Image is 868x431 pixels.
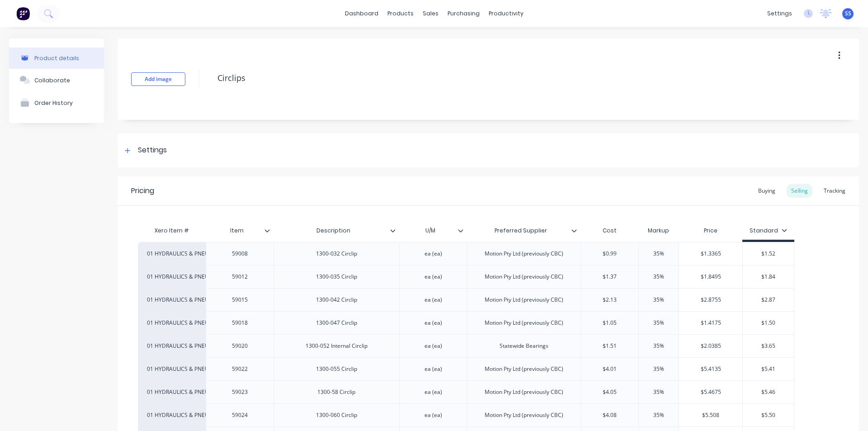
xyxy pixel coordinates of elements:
[845,9,851,18] span: SS
[9,69,104,91] button: Collaborate
[309,271,364,283] div: 1300-035 Circlip
[309,294,364,306] div: 1300-042 Circlip
[679,242,742,265] div: $1.3365
[9,47,104,69] button: Product details
[340,7,383,20] a: dashboard
[636,312,681,334] div: 35%
[467,219,576,242] div: Preferred Supplier
[581,289,638,311] div: $2.13
[147,411,197,419] div: 01 HYDRAULICS & PNEUMATICS
[147,296,197,304] div: 01 HYDRAULICS & PNEUMATICS
[147,365,197,373] div: 01 HYDRAULICS & PNEUMATICS
[636,242,681,265] div: 35%
[492,340,556,352] div: Statewide Bearings
[743,289,794,311] div: $2.87
[131,72,185,86] button: Add image
[298,340,375,352] div: 1300-052 Internal Circlip
[383,7,418,20] div: products
[217,271,263,283] div: 59012
[679,312,742,334] div: $1.4175
[138,265,794,288] div: 01 HYDRAULICS & PNEUMATICS590121300-035 Circlipea (ea)Motion Pty Ltd (previously CBC)$1.3735%$1.8...
[309,317,364,329] div: 1300-047 Circlip
[147,250,197,258] div: 01 HYDRAULICS & PNEUMATICS
[217,294,263,306] div: 59015
[217,363,263,375] div: 59022
[138,403,794,426] div: 01 HYDRAULICS & PNEUMATICS590241300-060 Circlipea (ea)Motion Pty Ltd (previously CBC)$4.0835%$5.5...
[750,227,787,235] div: Standard
[138,145,167,156] div: Settings
[410,386,456,398] div: ea (ea)
[34,55,79,62] div: Product details
[743,312,794,334] div: $1.50
[477,363,571,375] div: Motion Pty Ltd (previously CBC)
[581,335,638,357] div: $1.51
[147,319,197,327] div: 01 HYDRAULICS & PNEUMATICS
[484,7,528,20] div: productivity
[443,7,484,20] div: purchasing
[206,219,268,242] div: Item
[581,404,638,426] div: $4.08
[399,222,467,240] div: U/M
[819,184,850,198] div: Tracking
[138,222,206,240] div: Xero Item #
[679,222,742,240] div: Price
[138,288,794,311] div: 01 HYDRAULICS & PNEUMATICS590151300-042 Circlipea (ea)Motion Pty Ltd (previously CBC)$2.1335%$2.8...
[217,340,263,352] div: 59020
[581,381,638,403] div: $4.05
[217,386,263,398] div: 59023
[580,222,638,240] div: Cost
[309,409,364,421] div: 1300-060 Circlip
[410,294,456,306] div: ea (ea)
[581,242,638,265] div: $0.99
[763,7,797,20] div: settings
[679,358,742,380] div: $5.4135
[138,380,794,403] div: 01 HYDRAULICS & PNEUMATICS590231300-58 Circlipea (ea)Motion Pty Ltd (previously CBC)$4.0535%$5.46...
[477,386,571,398] div: Motion Pty Ltd (previously CBC)
[787,184,812,198] div: Selling
[636,404,681,426] div: 35%
[410,248,456,260] div: ea (ea)
[410,409,456,421] div: ea (ea)
[743,358,794,380] div: $5.41
[636,265,681,288] div: 35%
[147,273,197,281] div: 01 HYDRAULICS & PNEUMATICS
[581,312,638,334] div: $1.05
[399,219,462,242] div: U/M
[16,7,30,20] img: Factory
[9,91,104,114] button: Order History
[34,99,73,106] div: Order History
[638,222,679,240] div: Markup
[477,294,571,306] div: Motion Pty Ltd (previously CBC)
[743,242,794,265] div: $1.52
[477,248,571,260] div: Motion Pty Ltd (previously CBC)
[636,358,681,380] div: 35%
[138,242,794,265] div: 01 HYDRAULICS & PNEUMATICS590081300-032 Circlipea (ea)Motion Pty Ltd (previously CBC)$0.9935%$1.3...
[743,404,794,426] div: $5.50
[410,340,456,352] div: ea (ea)
[477,409,571,421] div: Motion Pty Ltd (previously CBC)
[636,335,681,357] div: 35%
[581,265,638,288] div: $1.37
[410,271,456,283] div: ea (ea)
[477,317,571,329] div: Motion Pty Ltd (previously CBC)
[138,311,794,334] div: 01 HYDRAULICS & PNEUMATICS590181300-047 Circlipea (ea)Motion Pty Ltd (previously CBC)$1.0535%$1.4...
[217,409,263,421] div: 59024
[147,342,197,350] div: 01 HYDRAULICS & PNEUMATICS
[679,335,742,357] div: $2.0385
[743,265,794,288] div: $1.84
[636,381,681,403] div: 35%
[309,363,364,375] div: 1300-055 Circlip
[743,381,794,403] div: $5.46
[754,184,780,198] div: Buying
[34,77,70,84] div: Collaborate
[138,357,794,380] div: 01 HYDRAULICS & PNEUMATICS590221300-055 Circlipea (ea)Motion Pty Ltd (previously CBC)$4.0135%$5.4...
[410,363,456,375] div: ea (ea)
[131,185,154,196] div: Pricing
[274,219,394,242] div: Description
[217,248,263,260] div: 59008
[274,222,399,240] div: Description
[679,381,742,403] div: $5.4675
[213,67,784,89] textarea: Circlips
[309,248,364,260] div: 1300-032 Circlip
